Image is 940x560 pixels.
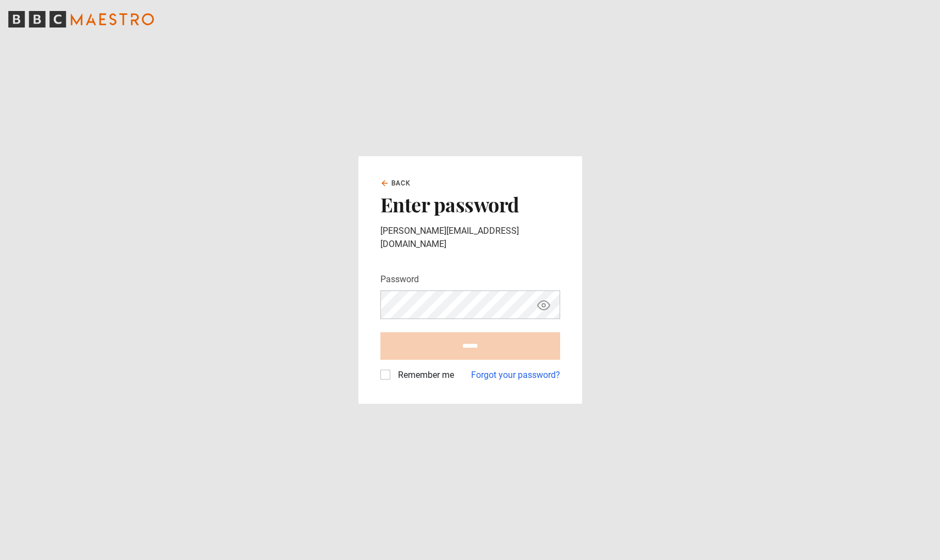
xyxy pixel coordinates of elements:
[380,224,560,251] p: [PERSON_NAME][EMAIL_ADDRESS][DOMAIN_NAME]
[8,11,154,28] svg: BBC Maestro
[380,273,419,286] label: Password
[391,178,411,188] span: Back
[380,178,411,188] a: Back
[534,295,553,315] button: Show password
[471,369,560,382] a: Forgot your password?
[394,369,454,382] label: Remember me
[380,193,560,216] h2: Enter password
